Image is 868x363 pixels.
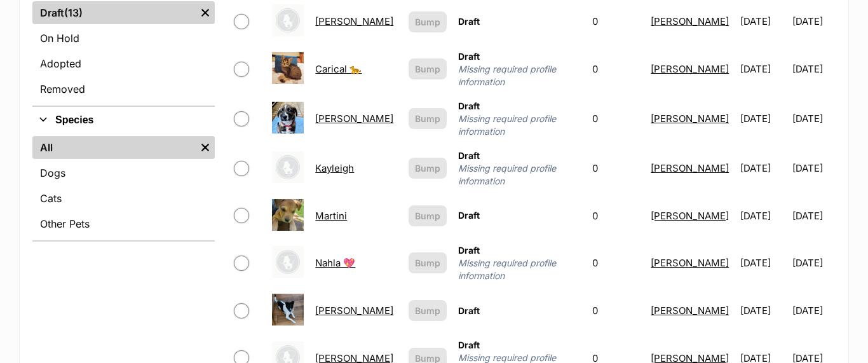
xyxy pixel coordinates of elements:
td: [DATE] [735,194,790,238]
a: Martini [315,210,347,222]
button: Bump [409,205,447,226]
button: Species [32,112,215,128]
span: Draft [458,51,480,62]
span: Draft [458,305,480,316]
a: Other Pets [32,212,215,235]
a: All [32,136,196,159]
span: Draft [458,100,480,111]
td: [DATE] [792,289,834,332]
td: 0 [587,45,644,93]
td: [DATE] [792,45,834,93]
span: Draft [458,150,480,161]
a: [PERSON_NAME] [315,305,393,317]
img: Carical 🐆 [272,52,304,84]
span: Bump [415,62,440,76]
button: Bump [409,158,447,179]
a: Nahla 💖 [315,257,355,269]
a: [PERSON_NAME] [651,305,729,317]
td: 0 [587,289,644,332]
a: [PERSON_NAME] [651,210,729,222]
span: Missing required profile information [458,162,581,188]
td: [DATE] [735,289,790,332]
img: Kayleigh [272,151,304,183]
td: [DATE] [735,144,790,193]
button: Bump [409,58,447,79]
td: [DATE] [735,239,790,287]
button: Bump [409,300,447,321]
a: Dogs [32,161,215,184]
td: [DATE] [792,144,834,193]
a: [PERSON_NAME] [651,63,729,75]
td: 0 [587,239,644,287]
td: [DATE] [735,45,790,93]
button: Bump [409,252,447,273]
button: Bump [409,11,447,32]
td: 0 [587,95,644,143]
img: Parker [272,294,304,325]
td: [DATE] [735,95,790,143]
span: Draft [458,16,480,27]
a: Draft [32,1,196,24]
a: [PERSON_NAME] [651,15,729,27]
span: Bump [415,161,440,175]
img: Bo Derek [272,4,304,36]
a: Removed [32,78,215,100]
span: Missing required profile information [458,257,581,282]
a: [PERSON_NAME] [315,15,393,27]
div: Species [32,134,215,240]
td: [DATE] [792,95,834,143]
span: Bump [415,256,440,270]
span: Bump [415,112,440,125]
span: Missing required profile information [458,63,581,88]
a: [PERSON_NAME] [651,113,729,125]
a: [PERSON_NAME] [651,257,729,269]
button: Bump [409,108,447,129]
a: [PERSON_NAME] [315,113,393,125]
a: [PERSON_NAME] [651,162,729,174]
td: 0 [587,194,644,238]
span: Bump [415,15,440,29]
span: Bump [415,304,440,317]
td: [DATE] [792,194,834,238]
a: Cats [32,187,215,210]
span: (13) [64,5,83,20]
img: Nahla 💖 [272,246,304,278]
a: Carical 🐆 [315,63,362,75]
span: Draft [458,339,480,350]
td: 0 [587,144,644,193]
span: Draft [458,245,480,256]
a: Remove filter [196,136,215,159]
span: Bump [415,209,440,223]
td: [DATE] [792,239,834,287]
a: On Hold [32,27,215,50]
span: Draft [458,210,480,221]
a: Adopted [32,52,215,75]
a: Remove filter [196,1,215,24]
span: Missing required profile information [458,113,581,138]
a: Kayleigh [315,162,354,174]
